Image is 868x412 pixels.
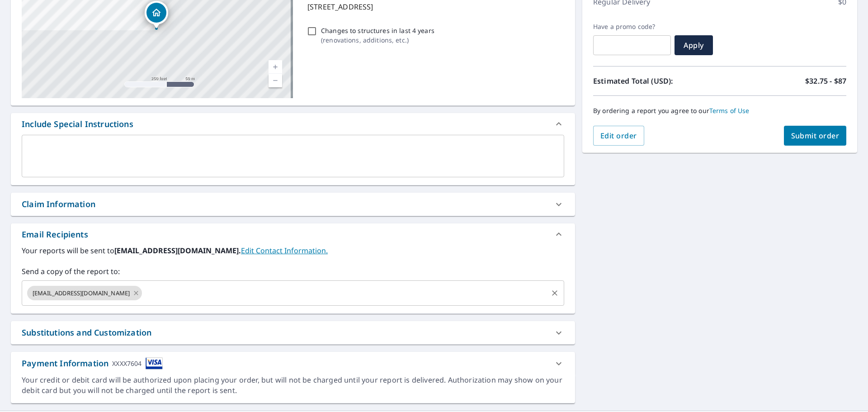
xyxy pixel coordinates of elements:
span: Edit order [600,131,637,141]
span: Submit order [791,131,840,141]
div: Payment Information [22,357,163,369]
p: $32.75 - $87 [805,76,846,86]
label: Have a promo code? [593,23,671,31]
button: Edit order [593,126,644,146]
button: Submit order [784,126,847,146]
p: Changes to structures in last 4 years [321,26,434,35]
div: XXXX7604 [112,357,142,369]
button: Apply [675,35,713,55]
div: Payment InformationXXXX7604cardImage [11,352,575,375]
div: Claim Information [11,193,575,216]
span: Apply [682,40,706,50]
img: cardImage [146,357,163,369]
button: Clear [548,287,561,299]
a: Current Level 17, Zoom In [269,60,282,74]
p: [STREET_ADDRESS] [307,1,561,12]
div: Your credit or debit card will be authorized upon placing your order, but will not be charged unt... [22,375,564,396]
b: [EMAIL_ADDRESS][DOMAIN_NAME]. [114,246,241,256]
a: Terms of Use [709,106,750,115]
div: [EMAIL_ADDRESS][DOMAIN_NAME] [27,286,142,300]
div: Substitutions and Customization [22,327,151,339]
div: Substitutions and Customization [11,321,575,344]
p: Estimated Total (USD): [593,76,720,86]
div: Email Recipients [22,228,88,241]
div: Include Special Instructions [22,118,133,130]
div: Claim Information [22,198,95,210]
span: [EMAIL_ADDRESS][DOMAIN_NAME] [27,289,135,298]
label: Send a copy of the report to: [22,266,564,277]
label: Your reports will be sent to [22,245,564,256]
div: Dropped pin, building 1, Residential property, 29961 Arbutus Dr Danbury, WI 54830 [145,1,168,29]
a: Current Level 17, Zoom Out [269,74,282,87]
div: Include Special Instructions [11,113,575,135]
div: Email Recipients [11,223,575,245]
p: By ordering a report you agree to our [593,107,846,115]
a: EditContactInfo [241,246,328,256]
p: ( renovations, additions, etc. ) [321,35,434,45]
